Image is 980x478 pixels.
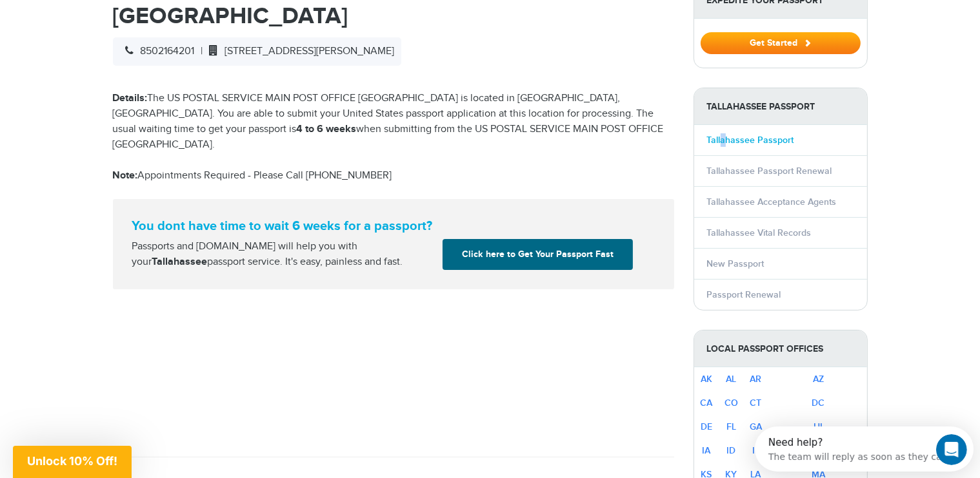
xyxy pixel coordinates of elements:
strong: Details: [113,92,148,104]
a: ID [727,445,736,456]
a: FL [726,421,736,432]
iframe: Intercom live chat [936,434,967,465]
a: IA [703,445,711,456]
a: AR [750,374,762,385]
a: AZ [813,374,824,385]
strong: Tallahassee Passport [694,88,867,125]
a: AK [701,374,712,385]
a: Get Started [701,37,861,48]
div: Unlock 10% Off! [13,446,132,478]
a: New Passport [707,258,765,269]
span: [STREET_ADDRESS][PERSON_NAME] [203,45,395,57]
a: Tallahassee Passport Renewal [707,166,832,177]
strong: You dont have time to wait 6 weeks for a passport? [132,218,655,234]
p: Appointments Required - Please Call [PHONE_NUMBER] [113,168,674,184]
a: Tallahassee Vital Records [707,227,812,238]
a: Tallahassee Passport [707,135,794,146]
strong: Local Passport Offices [694,330,867,367]
strong: Note: [113,169,138,182]
a: HI [814,421,823,432]
a: CT [750,397,762,408]
span: 8502164201 [119,45,195,57]
a: DC [812,397,825,408]
a: CO [725,397,738,408]
a: AL [726,374,737,385]
div: The team will reply as soon as they can [14,21,193,35]
p: The US POSTAL SERVICE MAIN POST OFFICE [GEOGRAPHIC_DATA] is located in [GEOGRAPHIC_DATA], [GEOGRA... [113,91,674,153]
a: GA [750,421,762,432]
a: Click here to Get Your Passport Fast [443,239,633,270]
iframe: Customer reviews powered by Trustpilot [113,289,674,444]
div: Need help? [14,11,193,21]
span: Unlock 10% Off! [27,454,117,468]
button: Get Started [701,32,861,54]
div: Passports and [DOMAIN_NAME] will help you with your passport service. It's easy, painless and fast. [127,239,438,270]
div: | [113,37,401,66]
a: Passport Renewal [707,289,781,300]
strong: 4 to 6 weeks [297,123,357,135]
iframe: Intercom live chat discovery launcher [755,426,974,472]
a: IL [752,445,759,456]
div: Open Intercom Messenger [5,5,231,41]
a: Tallahassee Acceptance Agents [707,196,837,207]
a: DE [701,421,712,432]
a: CA [701,397,713,408]
strong: Tallahassee [152,256,208,268]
